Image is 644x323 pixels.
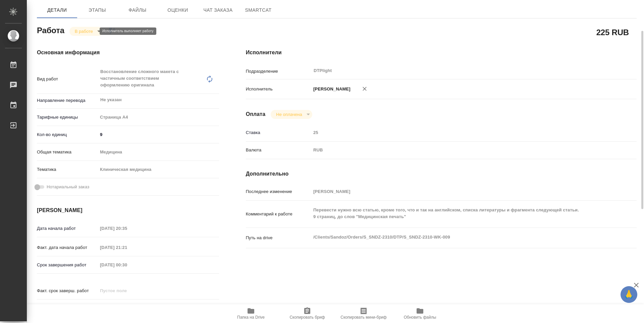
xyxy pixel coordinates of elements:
[246,170,637,178] h4: Дополнительно
[357,81,372,96] button: Удалить исполнителя
[162,6,194,14] span: Оценки
[37,76,98,82] p: Вид работ
[47,184,89,190] span: Нотариальный заказ
[73,28,95,34] button: В работе
[98,112,219,123] div: Страница А4
[37,49,219,57] h4: Основная информация
[335,304,392,323] button: Скопировать мини-бриф
[596,26,629,38] h2: 225 RUB
[121,6,154,14] span: Файлы
[311,86,351,92] p: [PERSON_NAME]
[98,146,219,158] div: Медицина
[246,110,266,118] h4: Оплата
[98,243,156,252] input: Пустое поле
[246,49,637,57] h4: Исполнители
[246,68,311,75] p: Подразделение
[98,223,156,233] input: Пустое поле
[37,225,98,232] p: Дата начала работ
[274,112,304,117] button: Не оплачена
[37,262,98,268] p: Срок завершения работ
[98,303,156,313] input: ✎ Введи что-нибудь
[41,6,73,14] span: Детали
[404,315,436,320] span: Обновить файлы
[246,211,311,217] p: Комментарий к работе
[98,260,156,270] input: Пустое поле
[311,144,604,156] div: RUB
[246,147,311,153] p: Валюта
[37,287,98,294] p: Факт. срок заверш. работ
[279,304,335,323] button: Скопировать бриф
[37,114,98,121] p: Тарифные единицы
[37,24,64,36] h2: Работа
[37,149,98,155] p: Общая тематика
[69,27,103,36] div: В работе
[81,6,113,14] span: Этапы
[246,235,311,241] p: Путь на drive
[246,188,311,195] p: Последнее изменение
[37,244,98,251] p: Факт. дата начала работ
[289,315,325,320] span: Скопировать бриф
[98,164,219,175] div: Клиническая медицина
[37,131,98,138] p: Кол-во единиц
[311,128,604,137] input: Пустое поле
[37,97,98,104] p: Направление перевода
[98,130,219,139] input: ✎ Введи что-нибудь
[340,315,386,320] span: Скопировать мини-бриф
[223,304,279,323] button: Папка на Drive
[37,206,219,214] h4: [PERSON_NAME]
[623,287,635,302] span: 🙏
[311,187,604,196] input: Пустое поле
[311,204,604,222] textarea: Перевести нужно всю статью, кроме того, что и так на английском, списка литературы и фрагмента сл...
[246,86,311,92] p: Исполнитель
[237,315,265,320] span: Папка на Drive
[98,286,156,296] input: Пустое поле
[246,129,311,136] p: Ставка
[271,110,312,119] div: В работе
[392,304,448,323] button: Обновить файлы
[242,6,274,14] span: SmartCat
[311,232,604,243] textarea: /Clients/Sandoz/Orders/S_SNDZ-2310/DTP/S_SNDZ-2310-WK-009
[621,286,637,303] button: 🙏
[202,6,234,14] span: Чат заказа
[37,166,98,173] p: Тематика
